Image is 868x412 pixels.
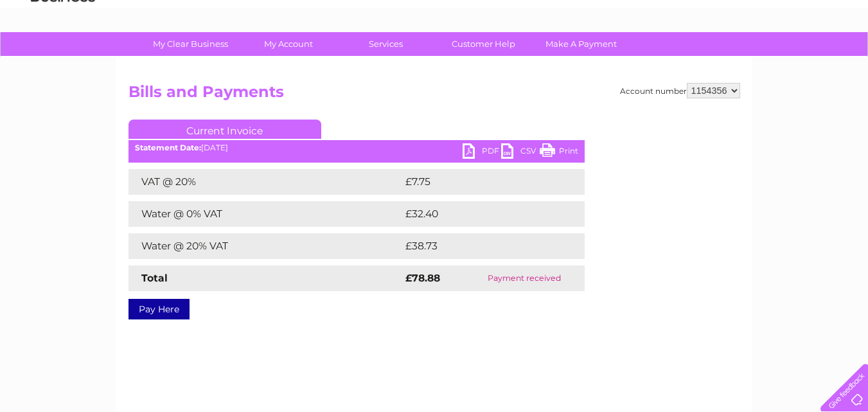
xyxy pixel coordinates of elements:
[128,201,402,227] td: Water @ 0% VAT
[464,265,584,291] td: Payment received
[756,55,775,64] a: Blog
[141,272,168,284] strong: Total
[131,7,738,62] div: Clear Business is a trading name of Verastar Limited (registered in [GEOGRAPHIC_DATA] No. 3667643...
[128,233,402,259] td: Water @ 20% VAT
[626,6,714,22] a: 0333 014 3131
[402,169,554,195] td: £7.75
[540,143,578,162] a: Print
[128,143,585,152] div: [DATE]
[402,233,558,259] td: £38.73
[128,83,740,107] h2: Bills and Payments
[430,32,536,56] a: Customer Help
[528,32,634,56] a: Make A Payment
[402,201,559,227] td: £32.40
[405,272,440,284] strong: £78.88
[620,83,740,98] div: Account number
[463,143,501,162] a: PDF
[128,299,190,319] a: Pay Here
[642,55,666,64] a: Water
[826,55,856,64] a: Log out
[128,120,321,139] a: Current Invoice
[710,55,748,64] a: Telecoms
[137,32,244,56] a: My Clear Business
[128,169,402,195] td: VAT @ 20%
[135,143,201,152] b: Statement Date:
[333,32,439,56] a: Services
[783,55,814,64] a: Contact
[674,55,702,64] a: Energy
[30,33,96,73] img: logo.png
[501,143,540,162] a: CSV
[235,32,341,56] a: My Account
